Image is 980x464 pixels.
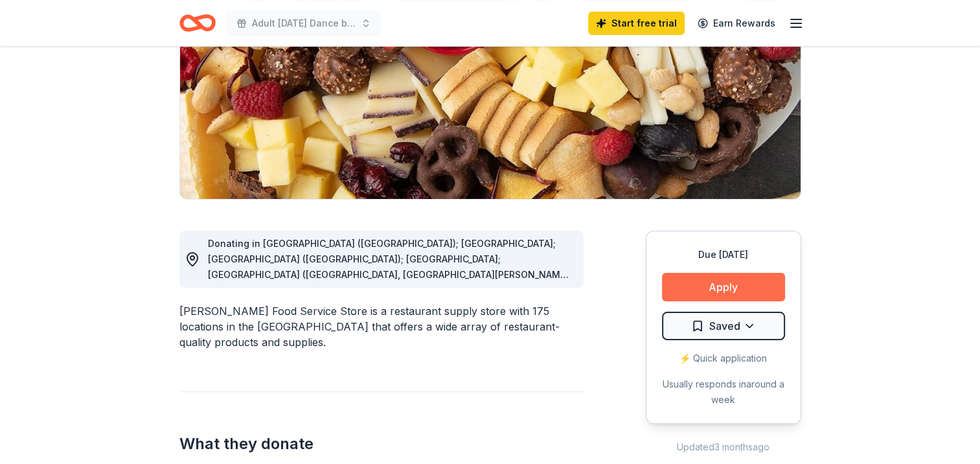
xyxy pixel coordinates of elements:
[662,273,785,301] button: Apply
[709,318,740,334] span: Saved
[226,10,382,36] button: Adult [DATE] Dance benefiting Light Up Hope
[662,312,785,340] button: Saved
[588,12,685,35] a: Start free trial
[690,12,783,35] a: Earn Rewards
[662,247,785,262] div: Due [DATE]
[646,439,801,455] div: Updated 3 months ago
[179,8,216,38] a: Home
[179,303,584,350] div: [PERSON_NAME] Food Service Store is a restaurant supply store with 175 locations in the [GEOGRAPH...
[662,351,785,366] div: ⚡️ Quick application
[179,434,584,454] h2: What they donate
[662,377,785,408] div: Usually responds in around a week
[252,16,356,31] span: Adult [DATE] Dance benefiting Light Up Hope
